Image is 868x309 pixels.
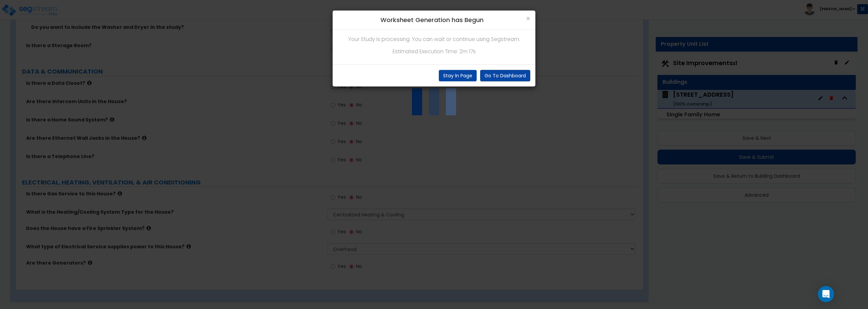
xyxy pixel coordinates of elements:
p: Estimated Execution Time: 2m 17s [338,47,530,56]
button: Go To Dashboard [480,70,530,81]
span: × [526,14,530,23]
button: Stay In Page [439,70,477,81]
h4: Worksheet Generation has Begun [338,16,530,24]
button: Close [526,15,530,22]
p: Your Study is processing. You can wait or continue using Segstream. [338,35,530,44]
div: Open Intercom Messenger [818,286,834,302]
